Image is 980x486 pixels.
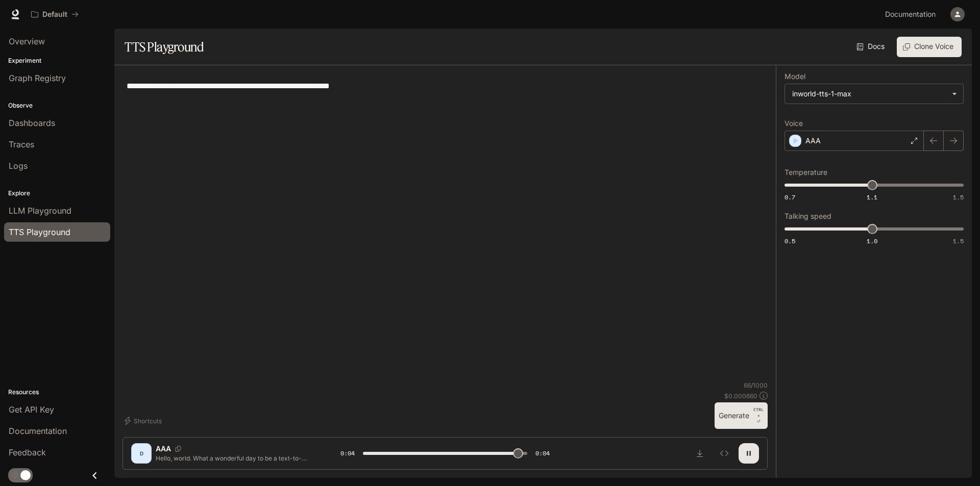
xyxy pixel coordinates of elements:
[340,448,355,458] span: 0:04
[885,8,936,21] span: Documentation
[27,4,83,24] button: All workspaces
[133,445,150,462] div: D
[156,454,316,463] p: Hello, world. What a wonderful day to be a text-to-speech model,..
[535,448,550,458] span: 0:04
[953,193,964,201] span: 1.5
[785,237,795,245] span: 0.5
[785,213,831,220] p: Talking speed
[753,406,764,419] p: CTRL +
[785,84,963,104] div: inworld-tts-1-max
[171,446,185,452] button: Copy Voice ID
[785,120,803,127] p: Voice
[881,4,943,24] a: Documentation
[724,392,757,400] p: $ 0.000660
[785,73,805,80] p: Model
[792,89,947,99] div: inworld-tts-1-max
[867,193,877,201] span: 1.1
[156,444,171,454] p: AAA
[715,402,768,429] button: GenerateCTRL +⏎
[122,413,166,429] button: Shortcuts
[805,136,821,146] p: AAA
[785,169,827,176] p: Temperature
[785,193,795,201] span: 0.7
[125,37,204,57] h1: TTS Playground
[690,443,710,464] button: Download audio
[753,406,764,425] p: ⏎
[867,237,877,245] span: 1.0
[854,37,889,57] a: Docs
[744,381,768,390] p: 66 / 1000
[897,37,962,57] button: Clone Voice
[714,443,734,464] button: Inspect
[953,237,964,245] span: 1.5
[42,10,67,19] p: Default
